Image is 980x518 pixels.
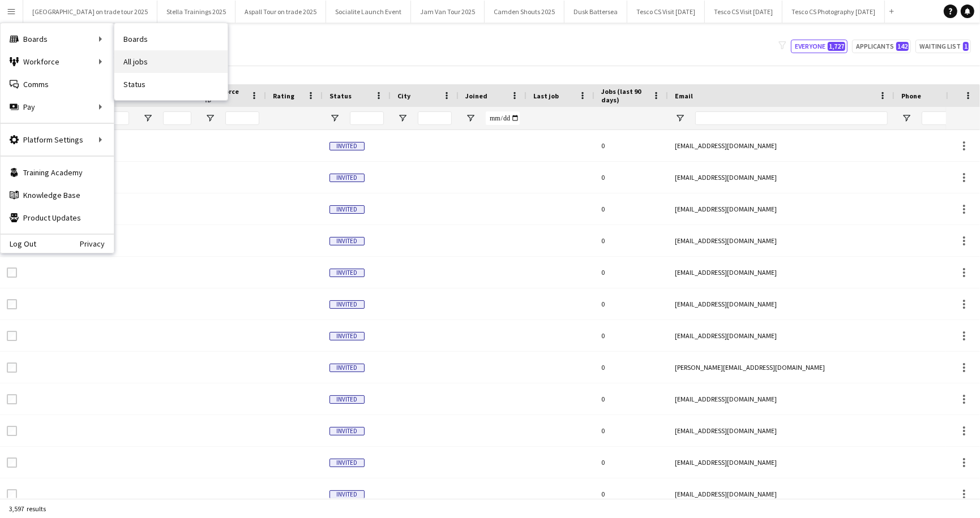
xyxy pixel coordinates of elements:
[329,205,365,214] span: Invited
[7,426,17,436] input: Row Selection is disabled for this row (unchecked)
[114,28,228,50] a: Boards
[7,267,17,278] input: Row Selection is disabled for this row (unchecked)
[594,383,668,415] div: 0
[329,300,365,309] span: Invited
[329,113,340,123] button: Open Filter Menu
[668,257,895,288] div: [EMAIL_ADDRESS][DOMAIN_NAME]
[594,193,668,225] div: 0
[329,92,352,100] span: Status
[594,225,668,256] div: 0
[397,92,410,100] span: City
[533,92,559,100] span: Last job
[896,42,909,51] span: 142
[828,42,845,51] span: 1,727
[114,50,228,73] a: All jobs
[852,40,911,53] button: Applicants142
[7,457,17,468] input: Row Selection is disabled for this row (unchecked)
[1,50,114,73] div: Workforce
[465,113,476,123] button: Open Filter Menu
[782,1,885,23] button: Tesco CS Photography [DATE]
[627,1,705,23] button: Tesco CS Visit [DATE]
[564,1,627,23] button: Dusk Battersea
[329,142,365,150] span: Invited
[705,1,782,23] button: Tesco CS Visit [DATE]
[7,489,17,499] input: Row Selection is disabled for this row (unchecked)
[157,1,236,23] button: Stella Trainings 2025
[329,364,365,372] span: Invited
[486,111,520,125] input: Joined Filter Input
[350,111,384,125] input: Status Filter Input
[23,1,157,23] button: [GEOGRAPHIC_DATA] on trade tour 2025
[675,92,693,100] span: Email
[1,28,114,50] div: Boards
[594,320,668,351] div: 0
[329,459,365,467] span: Invited
[915,40,971,53] button: Waiting list1
[329,490,365,499] span: Invited
[963,42,969,51] span: 1
[225,111,259,125] input: Workforce ID Filter Input
[901,113,911,123] button: Open Filter Menu
[594,162,668,193] div: 0
[326,1,411,23] button: Socialite Launch Event
[668,288,895,320] div: [EMAIL_ADDRESS][DOMAIN_NAME]
[668,415,895,446] div: [EMAIL_ADDRESS][DOMAIN_NAME]
[101,111,129,125] input: First Name Filter Input
[485,1,564,23] button: Camden Shouts 2025
[668,478,895,510] div: [EMAIL_ADDRESS][DOMAIN_NAME]
[668,447,895,478] div: [EMAIL_ADDRESS][DOMAIN_NAME]
[1,128,114,151] div: Platform Settings
[668,130,895,161] div: [EMAIL_ADDRESS][DOMAIN_NAME]
[594,288,668,320] div: 0
[329,174,365,182] span: Invited
[668,193,895,225] div: [EMAIL_ADDRESS][DOMAIN_NAME]
[594,257,668,288] div: 0
[236,1,326,23] button: Aspall Tour on trade 2025
[7,362,17,373] input: Row Selection is disabled for this row (unchecked)
[7,299,17,309] input: Row Selection is disabled for this row (unchecked)
[594,415,668,446] div: 0
[791,40,848,53] button: Everyone1,727
[418,111,452,125] input: City Filter Input
[594,478,668,510] div: 0
[329,269,365,277] span: Invited
[695,111,888,125] input: Email Filter Input
[205,113,215,123] button: Open Filter Menu
[1,184,114,206] a: Knowledge Base
[1,239,36,248] a: Log Out
[1,96,114,118] div: Pay
[594,447,668,478] div: 0
[465,92,487,100] span: Joined
[1,206,114,229] a: Product Updates
[675,113,685,123] button: Open Filter Menu
[668,352,895,383] div: [PERSON_NAME][EMAIL_ADDRESS][DOMAIN_NAME]
[273,92,294,100] span: Rating
[411,1,485,23] button: Jam Van Tour 2025
[594,352,668,383] div: 0
[329,237,365,245] span: Invited
[668,162,895,193] div: [EMAIL_ADDRESS][DOMAIN_NAME]
[329,395,365,404] span: Invited
[668,320,895,351] div: [EMAIL_ADDRESS][DOMAIN_NAME]
[114,73,228,96] a: Status
[594,130,668,161] div: 0
[668,383,895,415] div: [EMAIL_ADDRESS][DOMAIN_NAME]
[1,73,114,96] a: Comms
[601,87,648,104] span: Jobs (last 90 days)
[329,332,365,340] span: Invited
[1,161,114,184] a: Training Academy
[329,427,365,435] span: Invited
[7,394,17,404] input: Row Selection is disabled for this row (unchecked)
[7,331,17,341] input: Row Selection is disabled for this row (unchecked)
[80,239,114,248] a: Privacy
[901,92,921,100] span: Phone
[668,225,895,256] div: [EMAIL_ADDRESS][DOMAIN_NAME]
[143,113,153,123] button: Open Filter Menu
[163,111,191,125] input: Last Name Filter Input
[397,113,408,123] button: Open Filter Menu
